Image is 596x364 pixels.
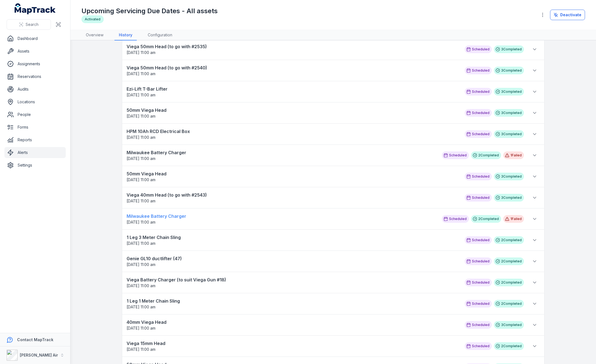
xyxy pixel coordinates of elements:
[81,15,104,23] div: Activated
[465,45,492,53] div: Scheduled
[503,151,524,159] div: 1 Failed
[503,215,524,223] div: 1 Failed
[4,71,66,82] a: Reservations
[471,151,501,159] div: 2 Completed
[494,342,524,350] div: 2 Completed
[127,107,459,119] a: 50mm Viega Head[DATE] 11:00 am
[143,30,177,40] a: Configuration
[127,128,459,135] strong: HPM 10Ah RCD Electrical Box
[127,220,155,224] time: 23/08/2025, 11:00:00 am
[4,147,66,158] a: Alerts
[127,43,459,50] strong: Viega 50mm Head (to go with #2535)
[127,114,155,118] span: [DATE] 11:00 am
[465,342,492,350] div: Scheduled
[465,321,492,329] div: Scheduled
[442,151,469,159] div: Scheduled
[465,173,492,180] div: Scheduled
[127,283,155,288] span: [DATE] 11:00 am
[127,135,155,140] span: [DATE] 11:00 am
[127,213,436,225] a: Milwaukee Battery Charger[DATE] 11:00 am
[127,86,459,98] a: Ezi-Lift T-Bar Lifter[DATE] 11:00 am
[127,170,459,177] strong: 50mm Viega Head
[114,30,137,40] a: History
[494,88,524,96] div: 3 Completed
[127,262,155,267] span: [DATE] 11:00 am
[465,130,492,138] div: Scheduled
[127,177,155,182] span: [DATE] 11:00 am
[465,257,492,265] div: Scheduled
[127,192,459,204] a: Viega 40mm Head (to go with #2543)[DATE] 11:00 am
[465,300,492,308] div: Scheduled
[127,234,459,241] strong: 1 Leg 3 Meter Chain Sling
[127,234,459,246] a: 1 Leg 3 Meter Chain Sling[DATE] 11:00 am
[127,305,155,309] span: [DATE] 11:00 am
[4,160,66,171] a: Settings
[471,215,501,223] div: 2 Completed
[127,107,459,113] strong: 50mm Viega Head
[4,109,66,120] a: People
[127,64,459,71] strong: Viega 50mm Head (to go with #2540)
[127,255,459,267] a: Genie GL10 ductlifter (47)[DATE] 11:00 am
[127,276,459,283] strong: Viega Battery Charger (to suit Viega Gun #18)
[127,199,155,203] span: [DATE] 11:00 am
[26,22,39,27] span: Search
[4,46,66,57] a: Assets
[494,109,524,117] div: 3 Completed
[127,93,155,97] span: [DATE] 11:00 am
[550,10,585,20] button: Deactivate
[127,340,459,347] strong: Viega 15mm Head
[127,177,155,182] time: 23/08/2025, 11:00:00 am
[4,122,66,133] a: Forms
[494,67,524,74] div: 3 Completed
[494,236,524,244] div: 2 Completed
[127,156,155,161] time: 23/08/2025, 11:00:00 am
[127,319,459,331] a: 40mm Viega Head[DATE] 11:00 am
[127,326,155,330] time: 23/08/2025, 11:00:00 am
[81,7,218,15] h1: Upcoming Servicing Due Dates - All assets
[127,347,155,352] time: 23/08/2025, 11:00:00 am
[127,170,459,183] a: 50mm Viega Head[DATE] 11:00 am
[127,298,459,310] a: 1 Leg 1 Meter Chain Sling[DATE] 11:00 am
[127,64,459,77] a: Viega 50mm Head (to go with #2540)[DATE] 11:00 am
[127,255,459,262] strong: Genie GL10 ductlifter (47)
[127,50,155,55] time: 23/08/2025, 11:00:00 am
[127,347,155,352] span: [DATE] 11:00 am
[494,279,524,286] div: 2 Completed
[127,43,459,55] a: Viega 50mm Head (to go with #2535)[DATE] 11:00 am
[465,279,492,286] div: Scheduled
[127,262,155,267] time: 23/08/2025, 11:00:00 am
[7,19,51,30] button: Search
[127,156,155,161] span: [DATE] 11:00 am
[465,194,492,202] div: Scheduled
[127,149,436,156] strong: Milwaukee Battery Charger
[465,236,492,244] div: Scheduled
[127,340,459,352] a: Viega 15mm Head[DATE] 11:00 am
[127,71,155,76] time: 23/08/2025, 11:00:00 am
[4,58,66,69] a: Assignments
[494,321,524,329] div: 3 Completed
[127,276,459,289] a: Viega Battery Charger (to suit Viega Gun #18)[DATE] 11:00 am
[127,241,155,246] time: 23/08/2025, 11:00:00 am
[127,135,155,140] time: 23/08/2025, 11:00:00 am
[17,337,53,342] strong: Contact MapTrack
[127,326,155,330] span: [DATE] 11:00 am
[81,30,108,40] a: Overview
[127,71,155,76] span: [DATE] 11:00 am
[494,194,524,202] div: 3 Completed
[4,84,66,95] a: Audits
[127,149,436,161] a: Milwaukee Battery Charger[DATE] 11:00 am
[127,305,155,309] time: 23/08/2025, 11:00:00 am
[127,199,155,203] time: 23/08/2025, 11:00:00 am
[127,93,155,97] time: 23/08/2025, 11:00:00 am
[494,173,524,180] div: 3 Completed
[127,192,459,198] strong: Viega 40mm Head (to go with #2543)
[127,86,459,92] strong: Ezi-Lift T-Bar Lifter
[127,319,459,325] strong: 40mm Viega Head
[127,298,459,304] strong: 1 Leg 1 Meter Chain Sling
[465,67,492,74] div: Scheduled
[442,215,469,223] div: Scheduled
[494,45,524,53] div: 3 Completed
[494,257,524,265] div: 2 Completed
[494,130,524,138] div: 3 Completed
[465,109,492,117] div: Scheduled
